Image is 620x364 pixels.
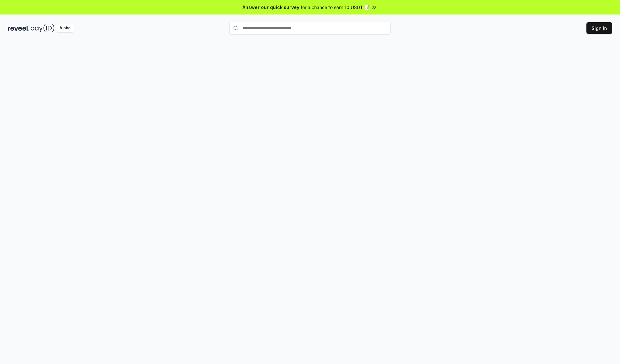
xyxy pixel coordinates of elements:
img: reveel_dark [8,24,29,32]
img: pay_id [31,24,55,32]
button: Sign In [586,22,612,34]
div: Alpha [56,24,74,32]
span: for a chance to earn 10 USDT 📝 [301,4,370,11]
span: Answer our quick survey [243,4,299,11]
